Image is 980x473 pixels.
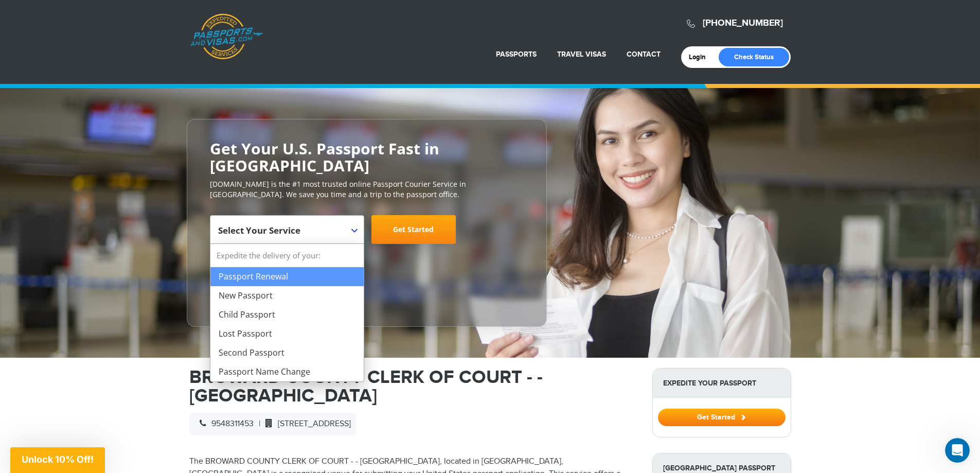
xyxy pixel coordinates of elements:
[210,140,524,174] h2: Get Your U.S. Passport Fast in [GEOGRAPHIC_DATA]
[189,368,637,405] h1: BROWARD COUNTY CLERK OF COURT - - [GEOGRAPHIC_DATA]
[371,215,456,244] a: Get Started
[210,286,364,305] li: New Passport
[190,13,263,60] a: Passports & [DOMAIN_NAME]
[210,343,364,362] li: Second Passport
[210,244,364,381] li: Expedite the delivery of your:
[218,224,300,236] span: Select Your Service
[22,454,94,465] span: Unlock 10% Off!
[945,438,970,463] iframe: Intercom live chat
[218,219,353,248] span: Select Your Service
[210,305,364,324] li: Child Passport
[194,419,254,429] span: 9548311453
[557,50,606,59] a: Travel Visas
[496,50,537,59] a: Passports
[210,179,524,200] p: [DOMAIN_NAME] is the #1 most trusted online Passport Courier Service in [GEOGRAPHIC_DATA]. We sav...
[210,362,364,381] li: Passport Name Change
[189,413,356,435] div: |
[260,419,351,429] span: [STREET_ADDRESS]
[210,267,364,286] li: Passport Renewal
[689,53,713,61] a: Login
[210,244,364,267] strong: Expedite the delivery of your:
[210,249,524,259] span: Starting at $199 + government fees
[210,324,364,343] li: Lost Passport
[653,369,791,398] strong: Expedite Your Passport
[10,447,105,473] div: Unlock 10% Off!
[703,17,783,29] a: [PHONE_NUMBER]
[658,409,786,426] button: Get Started
[658,413,786,421] a: Get Started
[719,48,789,66] a: Check Status
[210,215,364,244] span: Select Your Service
[627,50,661,59] a: Contact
